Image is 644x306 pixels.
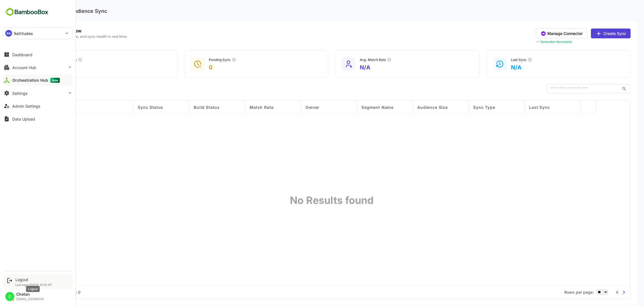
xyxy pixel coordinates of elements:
[13,35,108,38] p: Track delivery, match-rate, and sync health in real time.
[3,88,73,99] button: Settings
[491,64,513,71] p: N/A
[58,57,63,62] button: Audiences in ‘Ready’ status and actively receiving ad delivery.
[342,105,374,110] span: Segment Name
[18,105,27,110] span: Title
[118,105,144,110] span: Sync Status
[12,117,35,121] div: Data Upload
[516,40,611,43] div: Connection Successful!
[17,290,61,295] div: Total Rows: 0 | Rows: 0
[38,57,63,62] div: Active Sync
[545,290,574,295] span: Rows per page:
[12,91,27,96] div: Settings
[340,64,372,71] p: N/A
[16,292,44,297] div: Chetan
[15,277,52,282] div: Logout
[571,29,611,38] button: Create Sync
[14,30,33,36] p: 9altitudes
[3,49,73,60] button: Dashboard
[340,57,372,62] div: Avg. Match Rate
[12,65,36,70] div: Account Hub
[230,105,254,110] span: Match Rate
[3,100,73,112] button: Admin Settings
[491,57,513,62] div: Last Sync
[12,78,60,83] div: Orchestration Hub
[29,8,87,14] p: LinkedIn Audience Sync
[174,105,200,110] span: Build Status
[12,52,32,57] div: Dashboard
[3,7,50,17] img: BambooboxFullLogoMark.5f36c76dfaba33ec1ec1367b70bb1252.svg
[516,29,568,38] button: Manage Connector
[286,105,300,110] span: Owner
[510,105,531,110] span: Last Sync
[38,64,63,71] p: 0
[5,30,12,37] div: 9A
[3,28,72,39] div: 9A9altitudes
[3,62,73,73] button: Account Hub
[15,283,52,286] p: Last login: [DATE] 16:45 IST
[368,57,372,62] button: Average percentage of contacts/companies LinkedIn successfully matched.
[189,64,217,71] p: 0
[13,29,108,33] p: Performance Overview
[5,292,14,301] div: C
[3,75,73,86] button: Orchestration HubNew
[16,297,44,301] div: [EMAIL_ADDRESS]
[12,104,40,109] div: Admin Settings
[398,105,428,110] span: Audience Size
[508,57,513,62] button: Time since the most recent batch update.
[3,113,73,124] button: Data Upload
[262,194,363,286] div: No Results found
[454,105,476,110] span: Sync Type
[50,78,60,83] span: New
[212,57,217,62] button: Audiences still in ‘Building’ or ‘Updating’ for more than 24 hours.
[189,57,217,62] div: Pending Sync
[7,7,15,15] button: back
